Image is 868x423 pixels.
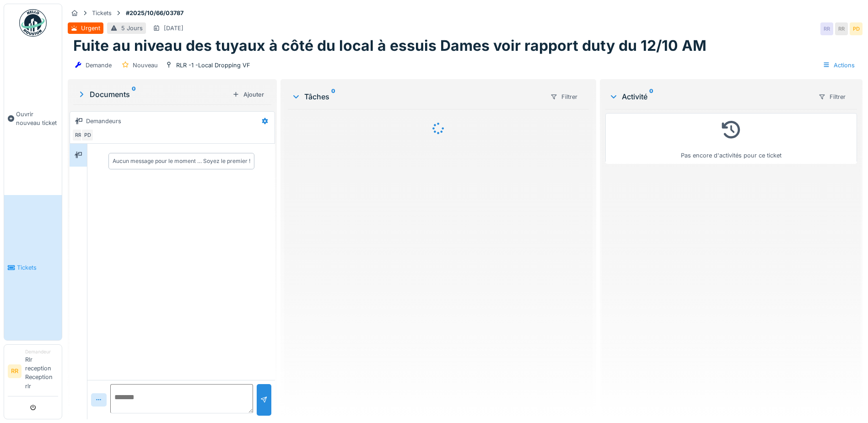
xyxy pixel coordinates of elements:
[133,61,158,70] div: Nouveau
[121,24,143,33] div: 5 Jours
[122,9,187,17] strong: #2025/10/66/03787
[331,91,335,102] sup: 0
[4,42,62,195] a: Ouvrir nouveau ticket
[77,89,229,100] div: Documents
[25,348,58,394] li: Rlr reception Reception rlr
[81,129,94,141] div: PD
[611,117,851,160] div: Pas encore d'activités pour ce ticket
[72,129,85,141] div: RR
[16,110,58,127] span: Ouvrir nouveau ticket
[73,37,706,54] h1: Fuite au niveau des tuyaux à côté du local à essuis Dames voir rapport duty du 12/10 AM
[819,59,859,72] div: Actions
[25,348,58,355] div: Demandeur
[8,348,58,396] a: RR DemandeurRlr reception Reception rlr
[164,24,183,33] div: [DATE]
[546,90,582,103] div: Filtrer
[86,61,112,70] div: Demande
[609,91,811,102] div: Activité
[820,22,833,35] div: RR
[19,9,47,37] img: Badge_color-CXgf-gQk.svg
[86,117,121,125] div: Demandeurs
[229,88,268,101] div: Ajouter
[113,157,250,165] div: Aucun message pour le moment … Soyez le premier !
[291,91,543,102] div: Tâches
[17,263,58,272] span: Tickets
[176,61,250,70] div: RLR -1 -Local Dropping VF
[850,22,863,35] div: PD
[81,24,100,33] div: Urgent
[8,364,22,378] li: RR
[835,22,848,35] div: RR
[4,195,62,340] a: Tickets
[649,91,653,102] sup: 0
[132,89,136,100] sup: 0
[92,9,112,17] div: Tickets
[814,90,850,103] div: Filtrer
